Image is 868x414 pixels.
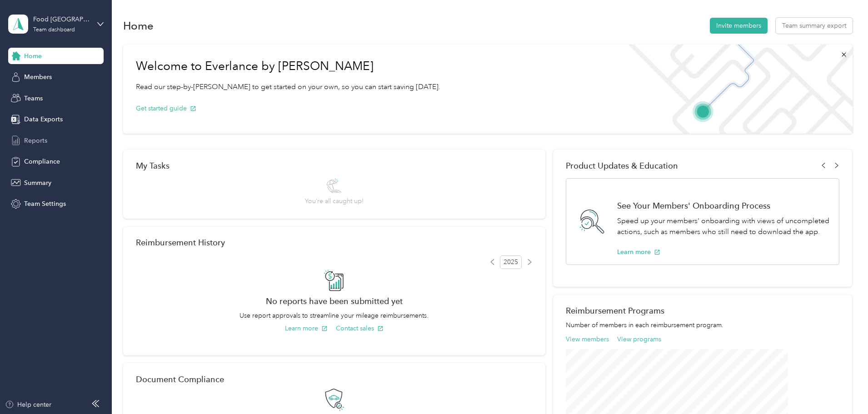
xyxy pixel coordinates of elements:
button: Contact sales [336,324,384,333]
span: You’re all caught up! [305,196,364,206]
div: Team dashboard [33,27,75,33]
h1: Home [123,21,154,30]
span: Team Settings [24,199,66,209]
p: Number of members in each reimbursement program. [566,320,839,330]
p: Speed up your members' onboarding with views of uncompleted actions, such as members who still ne... [617,215,829,238]
h1: See Your Members' Onboarding Process [617,201,829,210]
button: Help center [5,400,51,409]
span: Compliance [24,157,60,166]
h2: Reimbursement History [136,238,225,247]
button: Learn more [285,324,328,333]
h2: Reimbursement Programs [566,306,839,315]
button: Team summary export [776,18,853,34]
button: Invite members [710,18,768,34]
span: Summary [24,178,51,188]
div: Food [GEOGRAPHIC_DATA] [33,15,90,24]
p: Read our step-by-[PERSON_NAME] to get started on your own, so you can start saving [DATE]. [136,81,440,93]
h2: Document Compliance [136,374,224,384]
h1: Welcome to Everlance by [PERSON_NAME] [136,59,440,74]
h2: No reports have been submitted yet [136,296,533,306]
span: Reports [24,136,47,145]
span: 2025 [500,255,522,269]
p: Use report approvals to streamline your mileage reimbursements. [136,311,533,320]
span: Home [24,51,42,61]
span: Data Exports [24,115,63,124]
div: My Tasks [136,161,533,170]
span: Product Updates & Education [566,161,678,170]
span: Teams [24,94,43,103]
button: View programs [617,334,661,344]
img: Welcome to everlance [619,45,852,134]
button: View members [566,334,609,344]
button: Get started guide [136,104,196,113]
iframe: Everlance-gr Chat Button Frame [817,363,868,414]
span: Members [24,72,52,82]
button: Learn more [617,247,660,257]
